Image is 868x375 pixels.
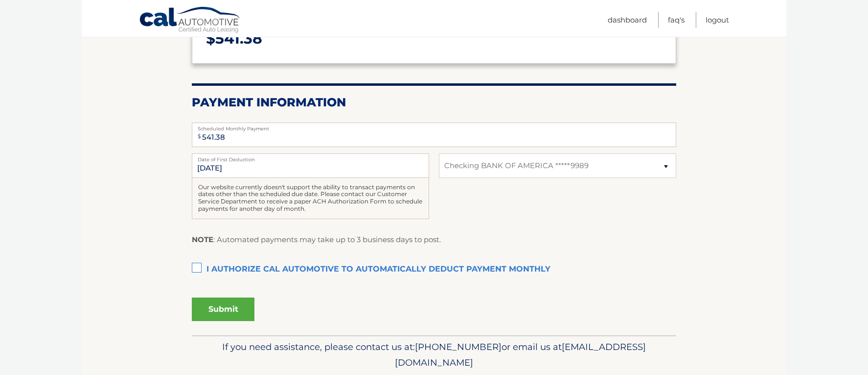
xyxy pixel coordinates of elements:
span: [EMAIL_ADDRESS][DOMAIN_NAME] [395,341,646,368]
a: FAQ's [668,12,685,28]
span: $ [195,125,204,148]
button: Submit [192,298,254,321]
label: Date of First Deduction [192,153,429,161]
p: If you need assistance, please contact us at: or email us at [198,339,670,371]
input: Payment Date [192,153,429,178]
h2: Payment Information [192,95,676,110]
p: $ [206,26,662,52]
a: Dashboard [608,12,647,28]
a: Cal Automotive [139,6,242,35]
p: : Automated payments may take up to 3 business days to post. [192,233,441,246]
label: Scheduled Monthly Payment [192,123,676,130]
span: [PHONE_NUMBER] [415,341,502,352]
div: Our website currently doesn't support the ability to transact payments on dates other than the sc... [192,178,429,219]
span: 541.38 [215,29,262,48]
a: Logout [706,12,729,28]
label: I authorize cal automotive to automatically deduct payment monthly [192,260,676,279]
strong: NOTE [192,235,213,244]
input: Payment Amount [192,123,676,147]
